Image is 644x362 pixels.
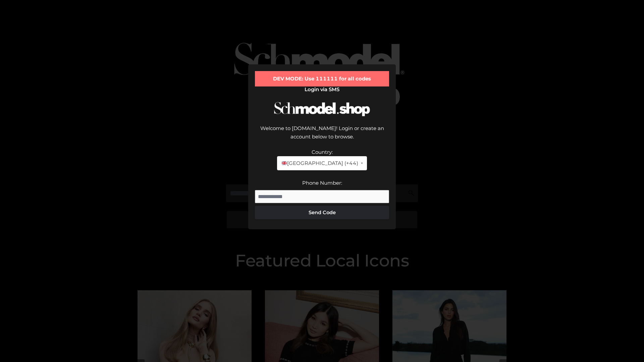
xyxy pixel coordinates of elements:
img: 🇬🇧 [282,161,287,166]
h2: Login via SMS [255,86,389,93]
label: Country: [312,149,333,155]
label: Phone Number: [302,180,342,186]
button: Send Code [255,206,389,219]
div: Welcome to [DOMAIN_NAME]! Login or create an account below to browse. [255,124,389,148]
img: Schmodel Logo [272,96,372,122]
div: DEV MODE: Use 111111 for all codes [255,71,389,86]
span: [GEOGRAPHIC_DATA] (+44) [281,159,358,168]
